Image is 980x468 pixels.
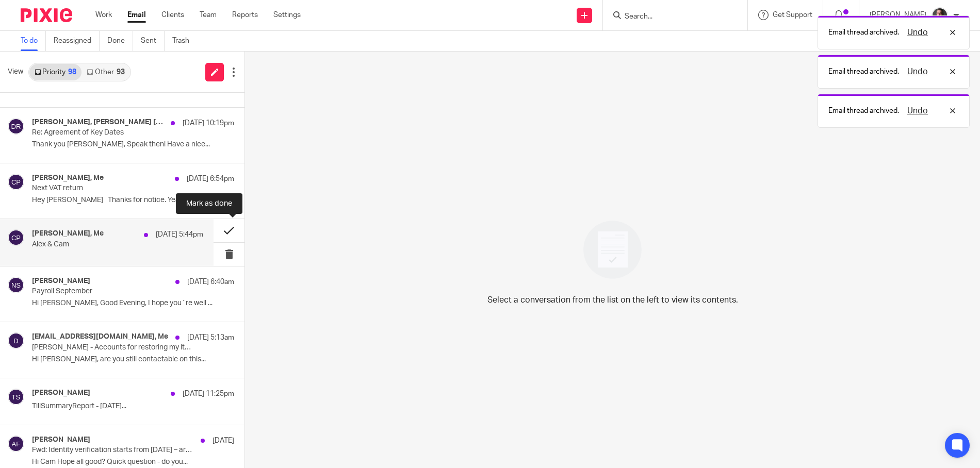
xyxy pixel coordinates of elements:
[32,287,194,296] p: Payroll September
[32,343,194,352] p: [PERSON_NAME] - Accounts for restoring my ltd company - [PERSON_NAME] Freelance Ltd
[904,65,931,78] button: Undo
[187,174,234,184] p: [DATE] 6:54pm
[8,66,23,77] span: View
[32,240,169,249] p: Alex & Cam
[21,8,72,22] img: Pixie
[32,389,90,397] h4: [PERSON_NAME]
[32,458,234,466] p: Hi Cam Hope all good? Quick question - do you...
[273,10,301,20] a: Settings
[32,140,234,149] p: Thank you [PERSON_NAME], Speak then! Have a nice...
[8,174,24,190] img: svg%3E
[32,196,234,205] p: Hey [PERSON_NAME] Thanks for notice. Yeah it’s...
[172,31,197,51] a: Trash
[32,229,104,238] h4: [PERSON_NAME], Me
[577,214,648,286] img: image
[487,294,738,306] p: Select a conversation from the list on the left to view its contents.
[8,277,24,293] img: svg%3E
[904,105,931,117] button: Undo
[29,64,81,80] a: Priority98
[107,31,133,51] a: Done
[95,10,112,20] a: Work
[117,69,125,76] div: 93
[141,31,165,51] a: Sent
[127,10,146,20] a: Email
[904,26,931,39] button: Undo
[32,446,194,455] p: Fwd: Identity verification starts from [DATE] – are you ready?
[81,64,129,80] a: Other93
[8,436,24,452] img: svg%3E
[932,7,948,24] img: CP%20Headshot.jpeg
[828,66,899,77] p: Email thread archived.
[68,69,76,76] div: 98
[32,174,104,182] h4: [PERSON_NAME], Me
[8,332,24,349] img: svg%3E
[828,27,899,38] p: Email thread archived.
[187,277,234,287] p: [DATE] 6:40am
[32,436,90,444] h4: [PERSON_NAME]
[183,389,234,399] p: [DATE] 11:25pm
[32,277,90,286] h4: [PERSON_NAME]
[187,332,234,343] p: [DATE] 5:13am
[32,118,166,127] h4: [PERSON_NAME], [PERSON_NAME] [PERSON_NAME]
[8,229,24,246] img: svg%3E
[828,106,899,116] p: Email thread archived.
[32,402,234,411] p: TillSummaryReport - [DATE]...
[8,389,24,405] img: svg%3E
[213,436,234,446] p: [DATE]
[21,31,46,51] a: To do
[32,128,194,137] p: Re: Agreement of Key Dates
[183,118,234,128] p: [DATE] 10:19pm
[32,184,194,193] p: Next VAT return
[32,299,234,308] p: Hi [PERSON_NAME], Good Evening, I hope you`re well ...
[232,10,258,20] a: Reports
[156,229,203,240] p: [DATE] 5:44pm
[32,355,234,364] p: Hi [PERSON_NAME], are you still contactable on this...
[200,10,217,20] a: Team
[161,10,184,20] a: Clients
[8,118,24,135] img: svg%3E
[54,31,100,51] a: Reassigned
[32,332,168,341] h4: [EMAIL_ADDRESS][DOMAIN_NAME], Me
